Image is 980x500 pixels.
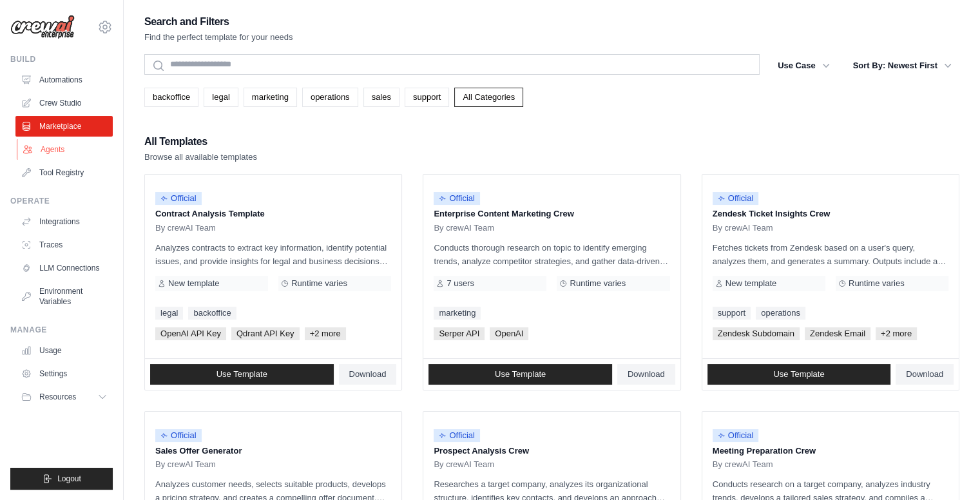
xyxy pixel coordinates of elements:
[713,327,800,340] span: Zendesk Subdomain
[434,307,481,320] a: marketing
[773,369,824,380] span: Use Template
[434,207,669,220] p: Enterprise Content Marketing Crew
[155,223,216,233] span: By crewAI Team
[434,445,669,457] p: Prospect Analysis Crew
[155,327,226,340] span: OpenAI API Key
[15,211,113,232] a: Integrations
[155,445,391,457] p: Sales Offer Generator
[168,278,219,289] span: New template
[339,364,397,385] a: Download
[434,241,669,268] p: Conducts thorough research on topic to identify emerging trends, analyze competitor strategies, a...
[144,88,198,107] a: backoffice
[244,88,297,107] a: marketing
[10,15,75,39] img: Logo
[628,369,665,380] span: Download
[15,258,113,278] a: LLM Connections
[713,192,759,205] span: Official
[713,241,948,268] p: Fetches tickets from Zendesk based on a user's query, analyzes them, and generates a summary. Out...
[896,364,954,385] a: Download
[713,429,759,442] span: Official
[10,54,113,64] div: Build
[39,392,76,402] span: Resources
[155,307,183,320] a: legal
[713,307,751,320] a: support
[10,196,113,206] div: Operate
[434,459,494,470] span: By crewAI Team
[57,474,81,484] span: Logout
[495,369,546,380] span: Use Template
[15,93,113,113] a: Crew Studio
[849,278,905,289] span: Runtime varies
[906,369,943,380] span: Download
[144,13,293,31] h2: Search and Filters
[15,162,113,183] a: Tool Registry
[405,88,449,107] a: support
[144,133,257,151] h2: All Templates
[447,278,474,289] span: 7 users
[155,241,391,268] p: Analyzes contracts to extract key information, identify potential issues, and provide insights fo...
[291,278,347,289] span: Runtime varies
[713,223,773,233] span: By crewAI Team
[188,307,236,320] a: backoffice
[434,223,494,233] span: By crewAI Team
[845,54,959,77] button: Sort By: Newest First
[570,278,626,289] span: Runtime varies
[876,327,917,340] span: +2 more
[454,88,523,107] a: All Categories
[150,364,334,385] a: Use Template
[155,429,202,442] span: Official
[10,468,113,490] button: Logout
[155,459,216,470] span: By crewAI Team
[805,327,870,340] span: Zendesk Email
[434,192,480,205] span: Official
[725,278,776,289] span: New template
[231,327,300,340] span: Qdrant API Key
[713,445,948,457] p: Meeting Preparation Crew
[434,429,480,442] span: Official
[204,88,238,107] a: legal
[770,54,838,77] button: Use Case
[363,88,399,107] a: sales
[428,364,612,385] a: Use Template
[15,387,113,407] button: Resources
[155,192,202,205] span: Official
[15,363,113,384] a: Settings
[713,207,948,220] p: Zendesk Ticket Insights Crew
[15,281,113,312] a: Environment Variables
[15,340,113,361] a: Usage
[15,116,113,137] a: Marketplace
[15,70,113,90] a: Automations
[707,364,891,385] a: Use Template
[756,307,805,320] a: operations
[302,88,358,107] a: operations
[434,327,485,340] span: Serper API
[155,207,391,220] p: Contract Analysis Template
[713,459,773,470] span: By crewAI Team
[490,327,528,340] span: OpenAI
[144,151,257,164] p: Browse all available templates
[144,31,293,44] p: Find the perfect template for your needs
[305,327,346,340] span: +2 more
[349,369,387,380] span: Download
[617,364,675,385] a: Download
[10,325,113,335] div: Manage
[17,139,114,160] a: Agents
[15,235,113,255] a: Traces
[216,369,267,380] span: Use Template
